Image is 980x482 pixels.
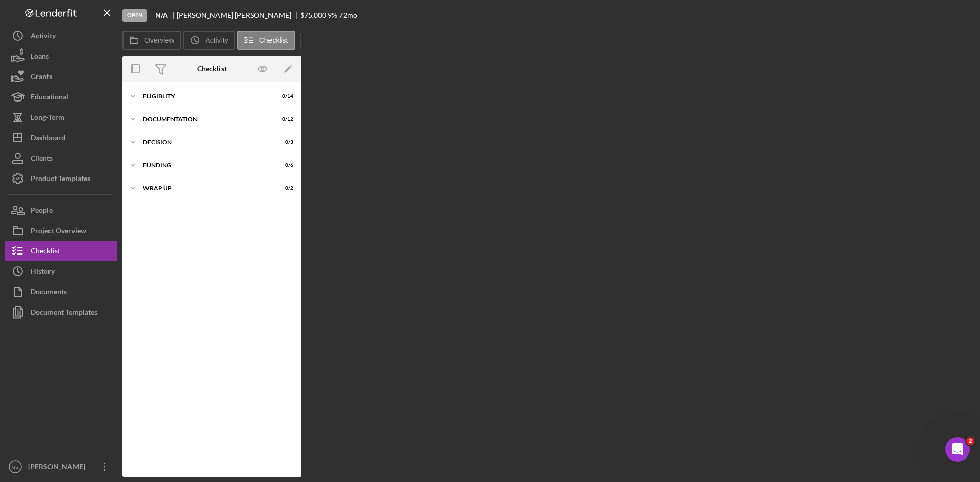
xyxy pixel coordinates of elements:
[143,93,268,99] div: Eligiblity
[31,87,68,110] div: Educational
[143,185,268,191] div: Wrap up
[143,162,268,168] div: Funding
[275,139,293,145] div: 0 / 3
[5,87,117,107] button: Educational
[31,261,55,284] div: History
[300,11,326,19] span: $75,000
[5,26,117,46] button: Activity
[31,46,49,69] div: Loans
[5,261,117,282] button: History
[155,11,168,19] b: N/A
[275,93,293,99] div: 0 / 14
[275,116,293,122] div: 0 / 12
[259,36,288,44] label: Checklist
[5,456,117,477] button: SS[PERSON_NAME]
[205,36,228,44] label: Activity
[12,464,19,470] text: SS
[945,437,970,462] iframe: Intercom live chat
[5,302,117,322] button: Document Templates
[5,148,117,168] button: Clients
[5,66,117,87] button: Grants
[143,139,268,145] div: Decision
[31,220,86,243] div: Project Overview
[122,31,181,50] button: Overview
[143,116,268,122] div: Documentation
[966,437,974,445] span: 2
[122,9,147,22] div: Open
[5,128,117,148] button: Dashboard
[5,241,117,261] button: Checklist
[31,302,97,325] div: Document Templates
[5,107,117,128] button: Long-Term
[31,66,52,89] div: Grants
[5,168,117,189] button: Product Templates
[31,241,60,264] div: Checklist
[183,31,234,50] button: Activity
[31,107,64,130] div: Long-Term
[31,200,53,223] div: People
[31,148,53,171] div: Clients
[275,185,293,191] div: 0 / 2
[5,46,117,66] button: Loans
[5,282,117,302] button: Documents
[237,31,295,50] button: Checklist
[31,128,65,150] div: Dashboard
[144,36,174,44] label: Overview
[26,456,92,479] div: [PERSON_NAME]
[31,26,56,48] div: Activity
[339,11,357,19] div: 72 mo
[177,11,300,19] div: [PERSON_NAME] [PERSON_NAME]
[5,200,117,220] button: People
[5,220,117,241] button: Project Overview
[31,168,90,191] div: Product Templates
[31,282,67,305] div: Documents
[328,11,337,19] div: 9 %
[275,162,293,168] div: 0 / 6
[197,65,227,73] div: Checklist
